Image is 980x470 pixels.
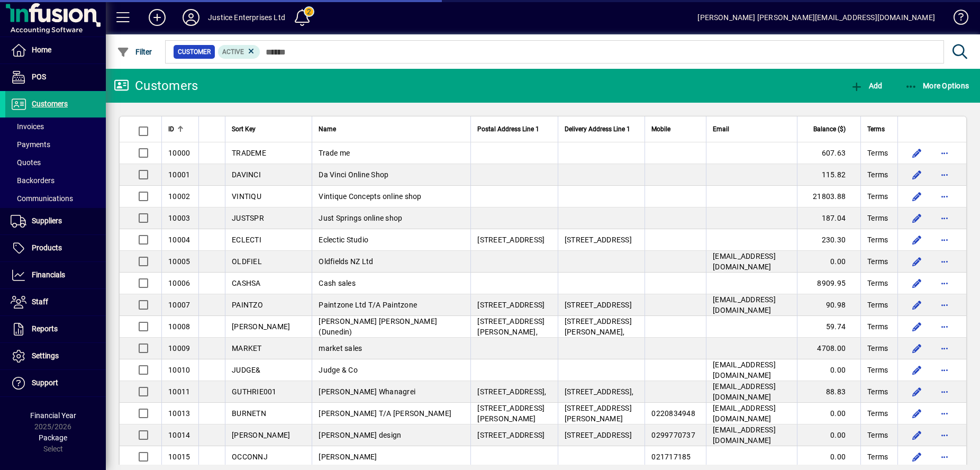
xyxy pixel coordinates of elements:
span: PAINTZO [232,301,263,309]
span: [EMAIL_ADDRESS][DOMAIN_NAME] [713,426,776,445]
span: Terms [867,386,888,397]
span: Terms [867,365,888,375]
button: Edit [909,231,925,248]
span: Paintzone Ltd T/A Paintzone [319,301,417,309]
a: Support [5,370,106,396]
span: Terms [867,430,888,440]
td: 0.00 [797,359,860,381]
div: Customers [114,77,198,94]
button: Edit [909,318,925,335]
td: 0.00 [797,251,860,273]
button: Edit [909,188,925,205]
span: DAVINCI [232,170,261,179]
button: More Options [902,76,972,95]
span: [STREET_ADDRESS], [477,387,546,396]
span: Balance ($) [813,123,846,135]
a: Financials [5,262,106,288]
button: More options [936,144,953,161]
button: Edit [909,361,925,378]
button: More options [936,427,953,444]
span: Terms [867,256,888,267]
span: Financial Year [30,411,76,420]
span: 10013 [168,409,190,418]
span: 10003 [168,214,190,222]
span: [EMAIL_ADDRESS][DOMAIN_NAME] [713,295,776,314]
button: More options [936,188,953,205]
span: 10006 [168,279,190,287]
span: [EMAIL_ADDRESS][DOMAIN_NAME] [713,252,776,271]
a: Quotes [5,153,106,171]
span: [STREET_ADDRESS][PERSON_NAME], [565,317,632,336]
button: Edit [909,383,925,400]
span: Products [32,243,62,252]
span: Customers [32,100,68,108]
td: 607.63 [797,142,860,164]
a: Payments [5,135,106,153]
td: 21803.88 [797,186,860,207]
button: More options [936,318,953,335]
span: Terms [867,451,888,462]
span: Support [32,378,58,387]
span: BURNETN [232,409,266,418]
span: 021717185 [651,453,691,461]
span: Postal Address Line 1 [477,123,539,135]
span: [EMAIL_ADDRESS][DOMAIN_NAME] [713,360,776,379]
button: More options [936,296,953,313]
span: TRADEME [232,149,266,157]
span: Financials [32,270,65,279]
span: Terms [867,213,888,223]
span: Terms [867,169,888,180]
a: Knowledge Base [946,2,967,37]
span: Add [850,82,882,90]
span: [STREET_ADDRESS][PERSON_NAME] [565,404,632,423]
span: Payments [11,140,50,149]
span: [STREET_ADDRESS] [477,236,545,244]
span: [STREET_ADDRESS] [565,236,632,244]
td: 0.00 [797,403,860,424]
div: Justice Enterprises Ltd [208,9,285,26]
span: 10000 [168,149,190,157]
span: Reports [32,324,58,333]
span: [STREET_ADDRESS], [565,387,633,396]
span: OCCONNJ [232,453,268,461]
span: [PERSON_NAME] [232,431,290,439]
a: Reports [5,316,106,342]
div: [PERSON_NAME] [PERSON_NAME][EMAIL_ADDRESS][DOMAIN_NAME] [697,9,935,26]
a: Communications [5,189,106,207]
button: More options [936,361,953,378]
span: Terms [867,234,888,245]
mat-chip: Activation Status: Active [218,45,260,59]
span: [STREET_ADDRESS][PERSON_NAME] [477,404,545,423]
span: Just Springs online shop [319,214,402,222]
button: Edit [909,166,925,183]
a: Products [5,235,106,261]
span: JUDGE& [232,366,261,374]
button: Edit [909,405,925,422]
span: Home [32,46,51,54]
button: More options [936,405,953,422]
span: MARKET [232,344,262,352]
td: 115.82 [797,164,860,186]
span: 10004 [168,236,190,244]
button: Filter [114,42,155,61]
span: Terms [867,123,885,135]
td: 88.83 [797,381,860,403]
button: More options [936,275,953,292]
span: GUTHRIE001 [232,387,277,396]
button: Edit [909,296,925,313]
span: Terms [867,278,888,288]
span: Sort Key [232,123,256,135]
td: 230.30 [797,229,860,251]
span: 10005 [168,257,190,266]
span: [PERSON_NAME] T/A [PERSON_NAME] [319,409,451,418]
span: OLDFIEL [232,257,262,266]
span: Terms [867,343,888,354]
span: Backorders [11,176,55,185]
span: 10010 [168,366,190,374]
span: Name [319,123,336,135]
span: Terms [867,191,888,202]
span: Terms [867,408,888,419]
button: Edit [909,144,925,161]
span: Oldfields NZ Ltd [319,257,373,266]
span: JUSTSPR [232,214,264,222]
